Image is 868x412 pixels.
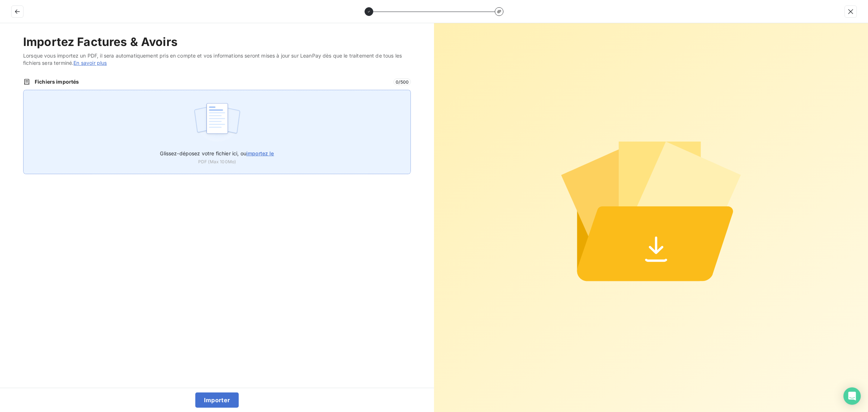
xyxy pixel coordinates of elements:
span: importez le [246,150,274,156]
span: PDF (Max 100Mo) [198,159,236,165]
button: Importer [195,392,239,408]
a: En savoir plus [73,60,107,66]
span: Fichiers importés [35,78,389,85]
div: Open Intercom Messenger [843,387,861,405]
img: illustration [193,99,241,145]
span: 0 / 500 [393,79,411,85]
span: Glissez-déposez votre fichier ici, ou [160,150,274,156]
span: Lorsque vous importez un PDF, il sera automatiquement pris en compte et vos informations seront m... [23,52,411,67]
h2: Importez Factures & Avoirs [23,35,411,49]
